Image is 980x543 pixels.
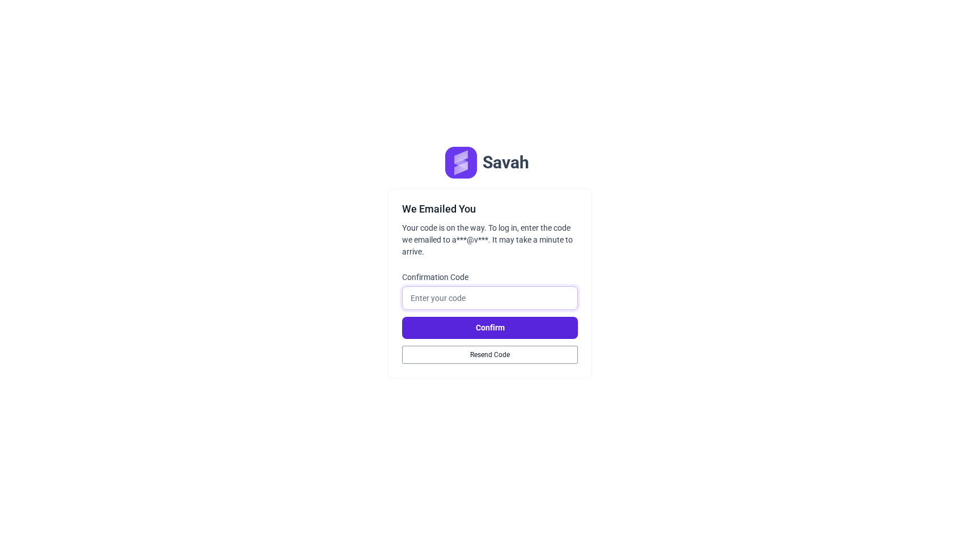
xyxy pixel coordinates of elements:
[402,286,578,310] input: Enter your code
[402,271,578,283] label: Confirmation Code
[445,147,477,179] img: Logo
[402,222,578,258] span: Your code is on the way. To log in, enter the code we emailed to a***@v***. It may take a minute ...
[402,346,578,364] button: Resend Code
[923,489,980,543] iframe: Chat Widget
[402,203,578,216] h3: We Emailed You
[402,317,578,339] button: Confirm
[483,152,529,172] h1: Savah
